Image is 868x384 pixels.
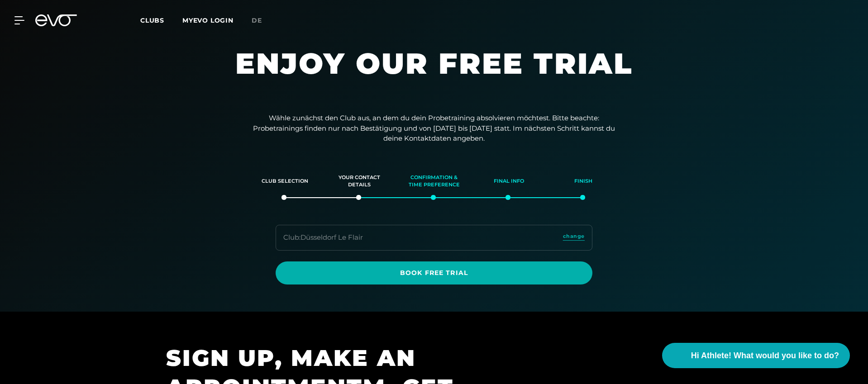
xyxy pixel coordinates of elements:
a: Clubs [140,16,182,24]
a: Book Free Trial [276,261,592,284]
p: Wähle zunächst den Club aus, an dem du dein Probetraining absolvieren möchtest. Bitte beachte: Pr... [253,113,615,144]
div: Confirmation & time preference [408,169,460,194]
div: Club : Düsseldorf Le Flair [283,232,363,243]
a: MYEVO LOGIN [182,16,234,24]
span: Hi Athlete! What would you like to do? [691,350,839,362]
a: de [252,15,273,26]
div: Your contact details [334,169,386,194]
div: Finish [558,169,610,194]
span: Clubs [140,16,164,24]
span: de [252,16,262,24]
h1: Enjoy our free trial [162,45,706,100]
button: Hi Athlete! What would you like to do? [662,343,850,368]
span: Book Free Trial [297,268,571,278]
a: change [563,232,585,243]
div: Club selection [259,169,311,194]
div: Final info [483,169,535,194]
span: change [563,232,585,240]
